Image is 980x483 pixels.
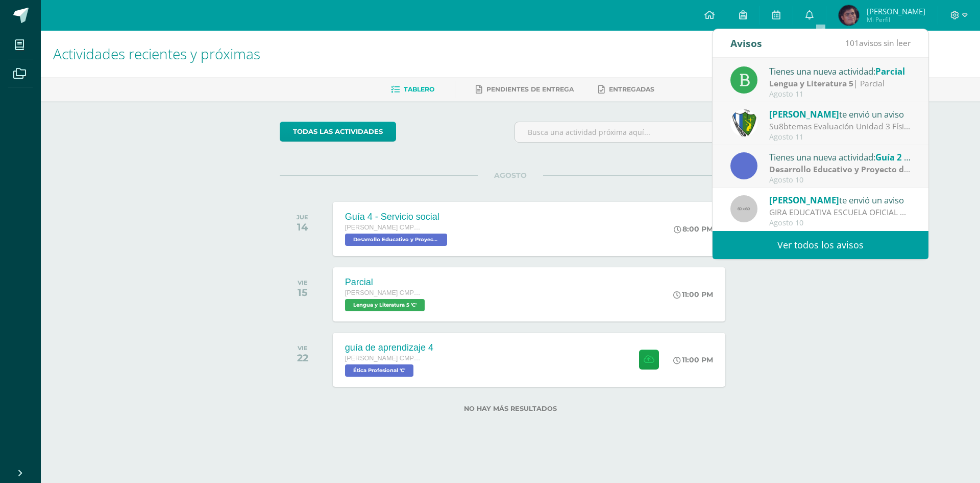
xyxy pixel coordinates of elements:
[598,81,654,98] a: Entregadas
[298,279,308,286] div: VIE
[867,15,925,24] span: Mi Perfil
[297,221,308,233] div: 14
[345,364,413,377] span: Ética Profesional 'C'
[769,176,911,185] div: Agosto 10
[280,122,396,142] a: todas las Actividades
[730,195,757,222] img: 60x60
[674,224,713,234] div: 8:00 PM
[769,193,911,206] div: te envió un aviso
[769,90,911,99] div: Agosto 11
[476,81,574,98] a: Pendientes de entrega
[769,219,911,227] div: Agosto 10
[53,44,260,63] span: Actividades recientes y próximas
[769,78,911,89] div: | Parcial
[730,109,757,136] img: d7d6d148f6dec277cbaab50fee73caa7.png
[345,289,422,296] span: [PERSON_NAME] CMP Bachillerato en CCLL con Orientación en Computación
[609,85,654,93] span: Entregadas
[297,344,308,352] div: VIE
[839,5,859,26] img: b91bcb0932fd45efafceb9568748ddf4.png
[297,352,308,364] div: 22
[875,65,905,77] span: Parcial
[769,108,839,120] span: [PERSON_NAME]
[845,37,859,49] span: 101
[298,286,308,298] div: 15
[769,206,911,218] div: GIRA EDUCATIVA ESCUELA OFICIAL RURAL MIXTA LO DE MEJÍA, SAN JUAN SACATEPÉQUEZ, GUATEMALA: Buenas ...
[713,231,928,259] a: Ver todos los avisos
[391,81,434,98] a: Tablero
[345,355,422,362] span: [PERSON_NAME] CMP Bachillerato en CCLL con Orientación en Computación
[404,85,434,93] span: Tablero
[769,150,911,164] div: Tienes una nueva actividad:
[769,133,911,142] div: Agosto 11
[769,121,911,132] div: Su8btemas Evaluación Unidad 3 Física Fundamental : Buena mañana estimados estudiantes y padres de...
[345,224,422,231] span: [PERSON_NAME] CMP Bachillerato en CCLL con Orientación en Computación
[297,214,308,221] div: JUE
[730,29,762,57] div: Avisos
[845,37,911,49] span: avisos sin leer
[769,78,853,89] strong: Lengua y Literatura 5
[769,64,911,78] div: Tienes una nueva actividad:
[345,234,447,246] span: Desarrollo Educativo y Proyecto de Vida 'C'
[769,164,911,175] div: | Zona
[345,277,427,288] div: Parcial
[345,342,433,353] div: guía de aprendizaje 4
[345,212,450,222] div: Guía 4 - Servicio social
[769,107,911,121] div: te envió un aviso
[515,122,741,142] input: Busca una actividad próxima aquí...
[673,355,713,364] div: 11:00 PM
[673,290,713,299] div: 11:00 PM
[280,405,742,412] label: No hay más resultados
[486,85,574,93] span: Pendientes de entrega
[769,164,928,175] strong: Desarrollo Educativo y Proyecto de Vida
[769,194,839,206] span: [PERSON_NAME]
[478,171,543,180] span: AGOSTO
[867,6,925,16] span: [PERSON_NAME]
[345,299,425,311] span: Lengua y Literatura 5 'C'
